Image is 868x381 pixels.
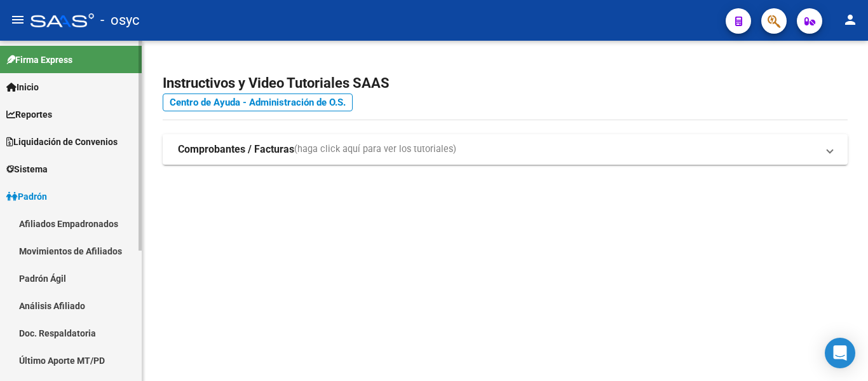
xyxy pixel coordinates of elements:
span: Padrón [6,190,47,204]
span: Reportes [6,107,52,121]
span: Sistema [6,162,48,176]
mat-icon: menu [10,12,25,27]
span: - osyc [100,6,140,34]
h2: Instructivos y Video Tutoriales SAAS [163,71,848,95]
span: (haga click aquí para ver los tutoriales) [294,142,456,156]
div: Open Intercom Messenger [825,338,855,368]
mat-icon: person [843,12,858,27]
span: Liquidación de Convenios [6,135,118,149]
span: Inicio [6,80,39,94]
mat-expansion-panel-header: Comprobantes / Facturas(haga click aquí para ver los tutoriales) [163,134,848,165]
strong: Comprobantes / Facturas [178,142,294,156]
a: Centro de Ayuda - Administración de O.S. [163,94,353,111]
span: Firma Express [6,53,72,67]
